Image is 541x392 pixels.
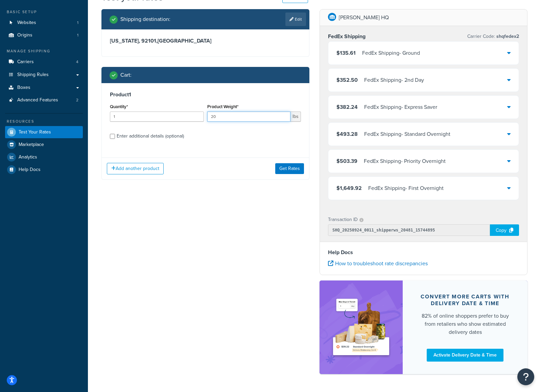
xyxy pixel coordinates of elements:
li: Websites [5,17,83,29]
div: Basic Setup [5,9,83,15]
span: Test Your Rates [19,129,51,135]
a: Analytics [5,151,83,163]
div: FedEx Shipping - Express Saver [364,102,437,112]
input: Enter additional details (optional) [110,134,115,139]
div: Resources [5,119,83,124]
p: Transaction ID [328,215,358,224]
span: Boxes [17,85,30,91]
button: Get Rates [275,163,304,174]
label: Quantity* [110,104,128,109]
span: $352.50 [336,76,358,84]
a: Marketplace [5,139,83,151]
h3: FedEx Shipping [328,33,366,40]
div: Manage Shipping [5,48,83,54]
input: 0.00 [207,112,291,122]
h4: Help Docs [328,248,519,256]
li: Carriers [5,56,83,68]
span: Analytics [19,154,37,160]
span: $1,649.92 [336,184,362,192]
p: Carrier Code: [467,32,519,41]
a: Edit [285,13,306,26]
div: 82% of online shoppers prefer to buy from retailers who show estimated delivery dates [419,312,511,336]
h3: Product 1 [110,91,301,98]
span: Advanced Features [17,97,58,103]
a: Advanced Features2 [5,94,83,106]
a: Help Docs [5,164,83,176]
h2: Cart : [120,72,132,78]
a: Websites1 [5,17,83,29]
span: 1 [77,20,78,26]
span: Help Docs [19,167,41,173]
span: Websites [17,20,36,26]
span: Origins [17,32,32,38]
span: Carriers [17,59,34,65]
span: Marketplace [19,142,44,148]
a: Test Your Rates [5,126,83,138]
a: How to troubleshoot rate discrepancies [328,260,428,267]
span: 4 [76,59,78,65]
p: [PERSON_NAME] HQ [339,13,389,22]
div: FedEx Shipping - Standard Overnight [364,129,450,139]
li: Advanced Features [5,94,83,106]
span: $382.24 [336,103,358,111]
span: 2 [76,97,78,103]
div: Enter additional details (optional) [117,131,184,141]
img: feature-image-ddt-36eae7f7280da8017bfb280eaccd9c446f90b1fe08728e4019434db127062ab4.png [330,291,393,364]
span: $135.61 [336,49,356,57]
a: Carriers4 [5,56,83,68]
div: Convert more carts with delivery date & time [419,293,511,307]
span: 1 [77,32,78,38]
span: Shipping Rules [17,72,49,78]
span: $503.39 [336,157,357,165]
h2: Shipping destination : [120,16,170,22]
div: FedEx Shipping - Ground [362,48,420,58]
div: Copy [490,224,519,236]
span: lbs [290,112,301,122]
a: Boxes [5,81,83,94]
a: Shipping Rules [5,69,83,81]
span: $493.28 [336,130,358,138]
span: shqfedex2 [495,33,519,40]
a: Origins1 [5,29,83,42]
div: FedEx Shipping - First Overnight [368,183,444,193]
li: Origins [5,29,83,42]
label: Product Weight* [207,104,238,109]
input: 0 [110,112,204,122]
button: Open Resource Center [517,368,534,385]
div: FedEx Shipping - 2nd Day [364,75,424,85]
button: Add another product [107,163,164,174]
div: FedEx Shipping - Priority Overnight [364,156,446,166]
a: Activate Delivery Date & Time [427,349,503,362]
h3: [US_STATE], 92101 , [GEOGRAPHIC_DATA] [110,38,301,44]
